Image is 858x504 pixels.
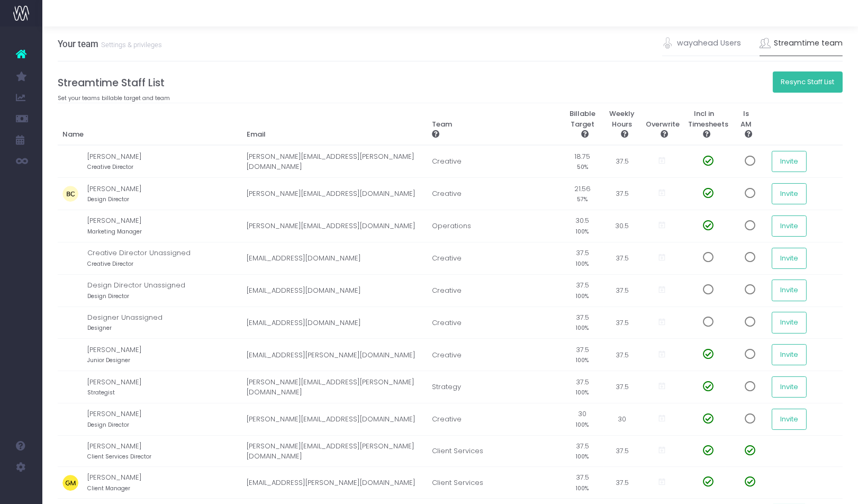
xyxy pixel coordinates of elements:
[87,242,241,274] td: Creative Director Unassigned
[427,103,562,146] th: Team
[62,315,78,331] img: profile_images
[562,210,604,242] td: 30.5
[641,103,683,146] th: Overwrite
[772,183,807,204] button: Invite
[242,371,427,403] td: [PERSON_NAME][EMAIL_ADDRESS][PERSON_NAME][DOMAIN_NAME]
[242,339,427,371] td: [EMAIL_ADDRESS][PERSON_NAME][DOMAIN_NAME]
[604,307,641,339] td: 37.5
[242,435,427,467] td: [PERSON_NAME][EMAIL_ADDRESS][PERSON_NAME][DOMAIN_NAME]
[772,312,807,333] button: Invite
[562,435,604,467] td: 37.5
[87,419,129,429] small: Design Director
[62,186,78,202] img: profile_images
[87,226,142,236] small: Marketing Manager
[562,178,604,210] td: 21.56
[577,161,588,171] small: 50%
[604,371,641,403] td: 37.5
[604,274,641,307] td: 37.5
[427,435,562,467] td: Client Services
[62,347,78,363] img: profile_images
[604,210,641,242] td: 30.5
[772,248,807,269] button: Invite
[604,178,641,210] td: 37.5
[577,194,588,203] small: 57%
[427,274,562,307] td: Creative
[58,77,843,89] h4: Streamtime Staff List
[576,355,589,364] small: 100%
[62,379,78,395] img: profile_images
[604,103,641,146] th: Weekly Hours
[62,250,78,266] img: profile_images
[87,307,241,339] td: Designer Unassigned
[87,291,129,300] small: Design Director
[98,39,162,49] small: Settings & privileges
[62,283,78,299] img: profile_images
[87,403,241,436] td: [PERSON_NAME]
[62,444,78,460] img: profile_images
[87,258,133,268] small: Creative Director
[562,274,604,307] td: 37.5
[427,210,562,242] td: Operations
[772,280,807,301] button: Invite
[726,103,767,146] th: Is AM
[427,145,562,177] td: Creative
[242,145,427,177] td: [PERSON_NAME][EMAIL_ADDRESS][PERSON_NAME][DOMAIN_NAME]
[604,467,641,499] td: 37.5
[427,467,562,499] td: Client Services
[427,178,562,210] td: Creative
[427,307,562,339] td: Creative
[87,451,151,461] small: Client Services Director
[87,355,130,364] small: Junior Designer
[58,103,242,146] th: Name
[242,274,427,307] td: [EMAIL_ADDRESS][DOMAIN_NAME]
[427,371,562,403] td: Strategy
[576,387,589,397] small: 100%
[58,93,170,102] small: Set your teams billable target and team
[576,291,589,300] small: 100%
[62,154,78,169] img: profile_images
[562,371,604,403] td: 37.5
[87,371,241,403] td: [PERSON_NAME]
[87,387,115,397] small: Strategist
[604,145,641,177] td: 37.5
[87,194,129,203] small: Design Director
[58,39,162,49] h3: Your team
[87,178,241,210] td: [PERSON_NAME]
[62,411,78,427] img: profile_images
[242,467,427,499] td: [EMAIL_ADDRESS][PERSON_NAME][DOMAIN_NAME]
[242,242,427,274] td: [EMAIL_ADDRESS][DOMAIN_NAME]
[576,419,589,429] small: 100%
[772,151,807,172] button: Invite
[562,339,604,371] td: 37.5
[604,435,641,467] td: 37.5
[576,226,589,236] small: 100%
[562,103,604,146] th: Billable Target
[87,145,241,177] td: [PERSON_NAME]
[772,344,807,365] button: Invite
[62,218,78,234] img: profile_images
[13,483,29,499] img: images/default_profile_image.png
[87,210,241,242] td: [PERSON_NAME]
[87,322,112,332] small: Designer
[87,483,130,492] small: Client Manager
[562,145,604,177] td: 18.75
[760,31,843,56] a: Streamtime team
[604,339,641,371] td: 37.5
[772,215,807,237] button: Invite
[87,339,241,371] td: [PERSON_NAME]
[662,31,741,56] a: wayahead Users
[773,71,843,93] button: Resync Staff List
[772,409,807,430] button: Invite
[683,103,726,146] th: Incl in Timesheets
[576,322,589,332] small: 100%
[604,403,641,436] td: 30
[576,451,589,461] small: 100%
[562,467,604,499] td: 37.5
[576,258,589,268] small: 100%
[562,307,604,339] td: 37.5
[562,242,604,274] td: 37.5
[87,274,241,307] td: Design Director Unassigned
[772,376,807,398] button: Invite
[87,467,241,499] td: [PERSON_NAME]
[576,483,589,492] small: 100%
